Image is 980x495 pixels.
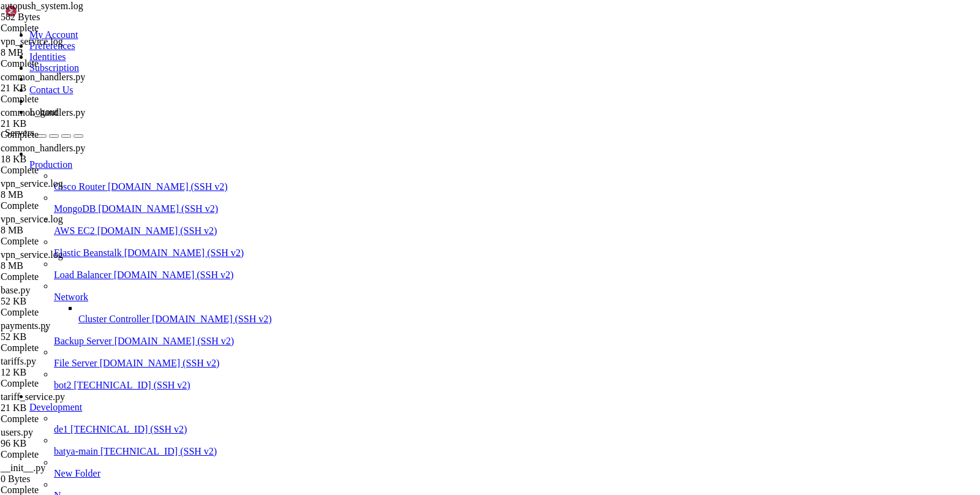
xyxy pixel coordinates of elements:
div: 96 KB [1,438,123,449]
div: Complete [1,414,123,425]
span: vpn_service.log [1,36,63,47]
span: vpn_service.log [1,214,63,224]
span: common_handlers.py [1,72,85,82]
div: 21 KB [1,402,123,414]
div: 18 KB [1,154,123,165]
div: 12 KB [1,367,123,378]
span: common_handlers.py [1,107,123,129]
div: 52 KB [1,331,123,342]
div: 21 KB [1,118,123,129]
span: __init__.py [1,463,123,485]
span: vpn_service.log [1,36,123,58]
span: common_handlers.py [1,143,85,153]
span: autopush_system.log [1,1,83,11]
span: tariffs.py [1,356,36,366]
div: Complete [1,58,123,69]
span: common_handlers.py [1,107,85,118]
span: __init__.py [1,463,45,473]
div: Complete [1,378,123,389]
span: autopush_system.log [1,1,123,23]
span: payments.py [1,320,123,342]
div: Complete [1,236,123,247]
div: Complete [1,271,123,282]
span: tariff_service.py [1,391,65,402]
div: 8 MB [1,47,123,58]
span: vpn_service.log [1,249,63,260]
span: vpn_service.log [1,249,123,271]
span: tariff_service.py [1,391,123,414]
div: Complete [1,94,123,105]
div: Complete [1,165,123,176]
span: users.py [1,427,123,449]
div: Complete [1,342,123,353]
span: common_handlers.py [1,143,123,165]
div: 21 KB [1,83,123,94]
div: 0 Bytes [1,474,123,485]
div: 8 MB [1,260,123,271]
span: payments.py [1,320,50,331]
span: users.py [1,427,33,437]
span: base.py [1,285,123,307]
div: Complete [1,307,123,318]
span: vpn_service.log [1,214,123,236]
span: base.py [1,285,30,295]
span: vpn_service.log [1,178,123,200]
div: Complete [1,129,123,140]
div: Complete [1,449,123,460]
div: 52 KB [1,296,123,307]
div: 8 MB [1,225,123,236]
span: vpn_service.log [1,178,63,189]
div: 8 MB [1,189,123,200]
div: Complete [1,23,123,34]
div: Complete [1,200,123,211]
span: tariffs.py [1,356,123,378]
span: common_handlers.py [1,72,123,94]
div: 582 Bytes [1,12,123,23]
